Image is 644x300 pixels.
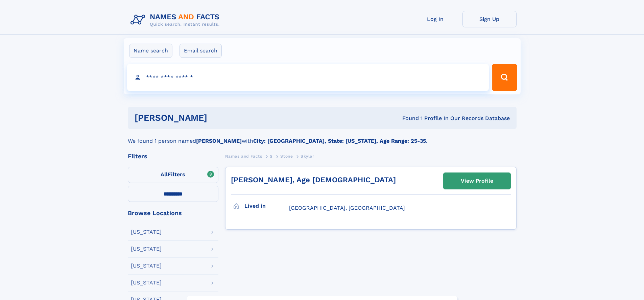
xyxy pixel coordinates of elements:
a: View Profile [444,173,510,189]
span: Stone [280,154,293,159]
span: All [161,171,168,178]
div: Filters [128,153,218,159]
b: [PERSON_NAME] [196,138,242,144]
div: View Profile [461,173,493,189]
div: [US_STATE] [131,246,162,252]
b: City: [GEOGRAPHIC_DATA], State: [US_STATE], Age Range: 25-35 [253,138,426,144]
a: Log In [408,11,462,27]
span: Skyler [301,154,314,159]
div: Found 1 Profile In Our Records Database [305,115,510,122]
img: Logo Names and Facts [128,11,225,29]
label: Filters [128,167,218,183]
h1: [PERSON_NAME] [135,114,305,122]
a: Sign Up [462,11,517,27]
label: Name search [129,44,172,58]
a: Stone [280,152,293,160]
a: S [270,152,273,160]
div: [US_STATE] [131,229,162,235]
input: search input [127,64,489,91]
span: S [270,154,273,159]
a: [PERSON_NAME], Age [DEMOGRAPHIC_DATA] [231,176,396,184]
a: Names and Facts [225,152,262,160]
button: Search Button [492,64,517,91]
label: Email search [180,44,222,58]
div: We found 1 person named with . [128,129,517,145]
div: [US_STATE] [131,263,162,269]
span: [GEOGRAPHIC_DATA], [GEOGRAPHIC_DATA] [289,205,405,211]
div: Browse Locations [128,210,218,216]
div: [US_STATE] [131,280,162,285]
h3: Lived in [244,200,289,212]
